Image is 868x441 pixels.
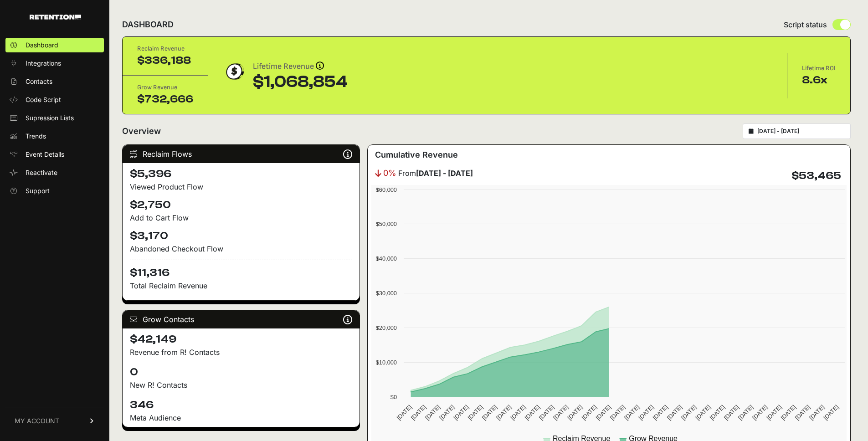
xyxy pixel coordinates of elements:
div: Abandoned Checkout Flow [130,243,352,254]
h4: 0 [130,365,352,379]
span: 0% [383,167,396,179]
a: Contacts [5,74,104,89]
div: $732,666 [137,92,193,107]
div: Grow Revenue [137,83,193,92]
text: [DATE] [467,404,484,421]
text: [DATE] [410,404,427,421]
div: Meta Audience [130,412,352,423]
text: [DATE] [723,404,740,421]
img: Retention.com [30,15,81,20]
text: [DATE] [780,404,797,421]
span: Dashboard [26,41,58,50]
text: [DATE] [822,404,840,421]
p: New R! Contacts [130,379,352,390]
text: [DATE] [808,404,826,421]
h4: $5,396 [130,167,352,181]
p: Total Reclaim Revenue [130,280,352,291]
text: [DATE] [395,404,413,421]
text: [DATE] [751,404,769,421]
a: Event Details [5,147,104,162]
text: [DATE] [566,404,584,421]
a: Trends [5,129,104,144]
a: Support [5,184,104,198]
text: $50,000 [376,220,397,227]
text: [DATE] [765,404,783,421]
a: MY ACCOUNT [5,407,104,435]
text: [DATE] [694,404,712,421]
a: Supression Lists [5,111,104,125]
h3: Cumulative Revenue [375,149,458,161]
text: [DATE] [424,404,442,421]
text: [DATE] [552,404,570,421]
text: $10,000 [376,359,397,366]
text: [DATE] [623,404,641,421]
h4: $11,316 [130,260,352,280]
div: Reclaim Revenue [137,44,193,53]
a: Dashboard [5,38,104,52]
text: [DATE] [495,404,513,421]
text: [DATE] [452,404,470,421]
a: Code Script [5,92,104,107]
div: Grow Contacts [123,310,360,328]
text: $60,000 [376,186,397,193]
text: [DATE] [637,404,655,421]
text: $0 [390,394,397,400]
div: Reclaim Flows [123,145,360,163]
text: [DATE] [524,404,541,421]
text: [DATE] [481,404,498,421]
span: Supression Lists [26,113,74,123]
text: $20,000 [376,324,397,331]
text: $40,000 [376,255,397,262]
span: Event Details [26,150,64,159]
text: [DATE] [666,404,683,421]
p: Revenue from R! Contacts [130,347,352,358]
text: [DATE] [509,404,527,421]
text: [DATE] [680,404,698,421]
text: [DATE] [595,404,612,421]
text: $30,000 [376,290,397,297]
text: [DATE] [737,404,755,421]
span: MY ACCOUNT [15,416,59,426]
a: Integrations [5,56,104,71]
text: [DATE] [580,404,598,421]
div: Lifetime ROI [802,64,836,73]
text: [DATE] [609,404,627,421]
span: Trends [26,132,46,141]
img: dollar-coin-05c43ed7efb7bc0c12610022525b4bbbb207c7efeef5aecc26f025e68dcafac9.png [223,60,246,83]
span: Script status [784,19,827,30]
a: Reactivate [5,165,104,180]
h4: $2,750 [130,198,352,212]
text: [DATE] [652,404,669,421]
h4: $3,170 [130,229,352,243]
text: [DATE] [538,404,555,421]
div: Lifetime Revenue [253,60,348,73]
span: Support [26,186,50,195]
span: Contacts [26,77,52,86]
div: $336,188 [137,53,193,68]
div: 8.6x [802,73,836,87]
span: Reactivate [26,168,57,177]
span: Code Script [26,95,61,104]
h4: $42,149 [130,332,352,347]
text: [DATE] [794,404,812,421]
strong: [DATE] - [DATE] [416,169,473,178]
div: $1,068,854 [253,73,348,91]
span: From [398,168,473,179]
h2: Overview [122,125,161,138]
div: Viewed Product Flow [130,181,352,192]
span: Integrations [26,59,61,68]
h2: DASHBOARD [122,18,174,31]
h4: 346 [130,398,352,412]
h4: $53,465 [791,169,841,183]
text: [DATE] [438,404,456,421]
div: Add to Cart Flow [130,212,352,223]
text: [DATE] [709,404,726,421]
